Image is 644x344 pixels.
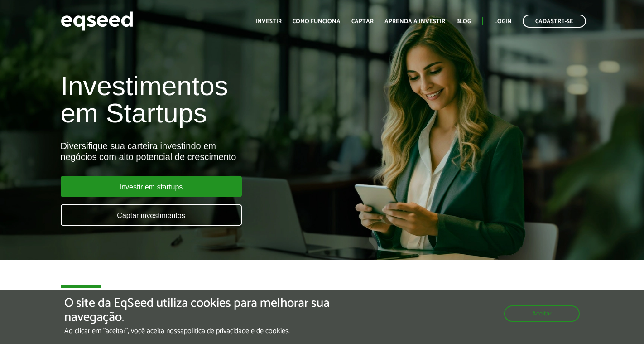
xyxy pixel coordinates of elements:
[504,305,580,322] button: Aceitar
[61,141,369,162] div: Diversifique sua carteira investindo em negócios com alto potencial de crescimento
[384,19,445,24] a: Aprenda a investir
[61,73,369,127] h1: Investimentos em Startups
[184,328,288,335] a: política de privacidade e de cookies
[64,296,374,325] h5: O site da EqSeed utiliza cookies para melhorar sua navegação.
[61,9,133,33] img: EqSeed
[523,15,586,28] a: Cadastre-se
[351,19,374,24] a: Captar
[61,176,242,197] a: Investir em startups
[456,19,471,24] a: Blog
[293,19,341,24] a: Como funciona
[64,327,374,335] p: Ao clicar em "aceitar", você aceita nossa .
[494,19,512,24] a: Login
[255,19,282,24] a: Investir
[61,204,242,226] a: Captar investimentos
